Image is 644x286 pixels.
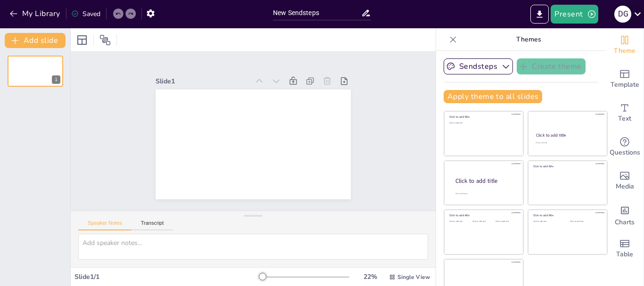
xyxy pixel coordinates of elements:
span: Position [99,34,111,46]
div: Click to add title [449,115,517,119]
div: Click to add text [533,221,563,223]
div: Slide 1 [287,100,363,169]
div: Click to add body [455,192,515,195]
button: Transcript [132,220,173,230]
button: Sendsteps [444,58,513,74]
input: Insert title [273,6,361,20]
div: Add charts and graphs [606,198,644,232]
span: Table [616,249,633,260]
button: My Library [7,6,64,21]
div: Click to add text [449,122,517,124]
span: Text [618,114,631,124]
div: Click to add text [495,221,517,223]
div: Get real-time input from your audience [606,130,644,164]
button: Export to PowerPoint [530,5,549,24]
button: Add slide [5,33,66,48]
div: 1 [52,75,60,84]
span: Charts [615,217,635,228]
button: Create theme [517,58,586,74]
div: Click to add title [533,213,601,217]
span: Questions [610,147,640,158]
div: Click to add text [570,221,600,223]
button: Present [551,5,598,24]
div: Click to add title [449,213,517,217]
div: Click to add title [536,132,599,138]
div: Add a table [606,232,644,266]
div: Click to add text [536,142,598,144]
div: Change the overall theme [606,28,644,62]
div: Add images, graphics, shapes or video [606,164,644,198]
div: Saved [71,9,100,18]
span: Single View [397,273,430,281]
div: Click to add text [472,221,494,223]
button: Speaker Notes [78,220,132,230]
span: Theme [614,46,636,56]
div: 22 % [359,272,381,281]
div: Add text boxes [606,96,644,130]
div: Click to add title [533,164,601,168]
div: Layout [74,33,90,48]
div: Click to add text [449,221,471,223]
p: Themes [461,28,596,51]
span: Template [611,80,639,90]
span: Media [616,181,634,192]
div: Click to add title [455,177,516,185]
div: Add ready made slides [606,62,644,96]
button: Apply theme to all slides [444,90,542,103]
div: 1 [8,56,63,87]
button: D G [614,5,631,24]
div: Slide 1 / 1 [74,272,259,281]
div: D G [614,6,631,23]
